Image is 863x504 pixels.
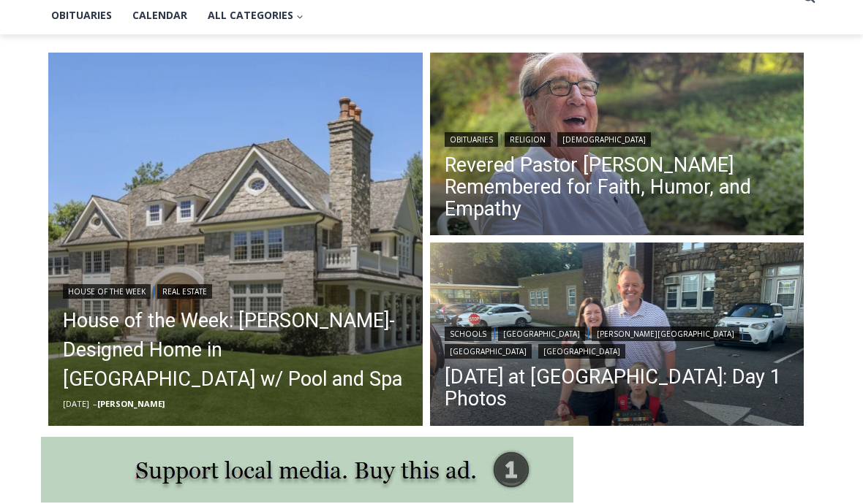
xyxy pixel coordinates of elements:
time: [DATE] [63,398,89,409]
div: | [63,281,408,299]
a: Read More House of the Week: Rich Granoff-Designed Home in Greenwich w/ Pool and Spa [48,53,423,427]
a: House of the Week [63,284,151,299]
a: Revered Pastor [PERSON_NAME] Remembered for Faith, Humor, and Empathy [445,154,790,220]
img: Obituary - Donald Poole - 2 [430,53,804,240]
div: "I learned about the history of a place I’d honestly never considered even as a resident of [GEOG... [369,1,691,142]
a: [PERSON_NAME] [97,398,165,409]
a: [DEMOGRAPHIC_DATA] [557,132,651,147]
a: Obituaries [445,132,498,147]
a: House of the Week: [PERSON_NAME]-Designed Home in [GEOGRAPHIC_DATA] w/ Pool and Spa [63,306,408,394]
span: Intern @ [DOMAIN_NAME] [382,145,678,178]
a: [GEOGRAPHIC_DATA] [445,344,532,359]
span: Open Tues. - Sun. [PHONE_NUMBER] [4,150,143,206]
a: Religion [505,132,551,147]
div: | | | | [445,324,790,359]
div: | | [445,129,790,147]
span: – [93,398,97,409]
a: Read More First Day of School at Rye City Schools: Day 1 Photos [430,243,804,429]
a: Real Estate [157,284,212,299]
div: Located at [STREET_ADDRESS][PERSON_NAME] [151,91,215,175]
a: [PERSON_NAME][GEOGRAPHIC_DATA] [592,327,739,341]
img: support local media, buy this ad [41,437,573,503]
a: Schools [445,327,491,341]
a: Read More Revered Pastor Donald Poole Jr. Remembered for Faith, Humor, and Empathy [430,53,804,240]
a: [GEOGRAPHIC_DATA] [538,344,625,359]
a: Intern @ [DOMAIN_NAME] [352,142,709,182]
img: (PHOTO: Henry arrived for his first day of Kindergarten at Midland Elementary School. He likes cu... [430,243,804,429]
a: Open Tues. - Sun. [PHONE_NUMBER] [1,147,147,182]
img: 28 Thunder Mountain Road, Greenwich [48,53,423,427]
a: [GEOGRAPHIC_DATA] [498,327,585,341]
a: [DATE] at [GEOGRAPHIC_DATA]: Day 1 Photos [445,366,790,410]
